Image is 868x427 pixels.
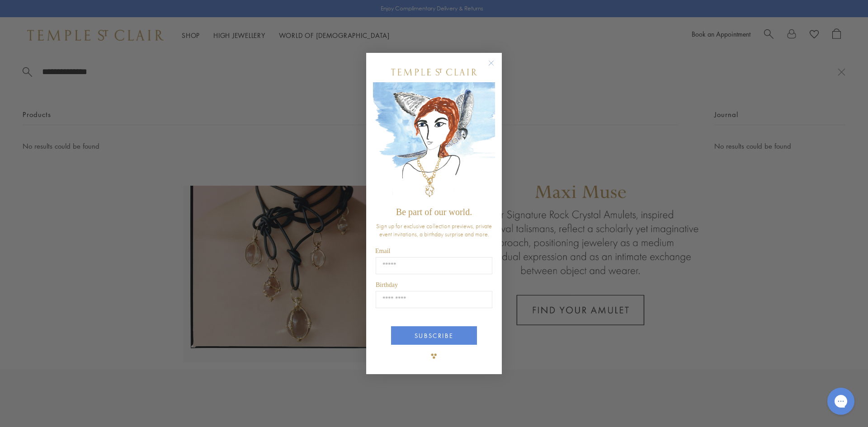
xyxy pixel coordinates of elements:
[823,385,859,418] iframe: Gorgias live chat messenger
[425,347,443,365] img: TSC
[376,222,492,238] span: Sign up for exclusive collection previews, private event invitations, a birthday surprise and more.
[391,69,477,75] img: Temple St. Clair
[376,282,398,288] span: Birthday
[391,326,477,345] button: SUBSCRIBE
[373,82,495,203] img: c4a9eb12-d91a-4d4a-8ee0-386386f4f338.jpeg
[490,62,501,73] button: Close dialog
[396,207,472,217] span: Be part of our world.
[376,257,492,274] input: Email
[375,248,390,254] span: Email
